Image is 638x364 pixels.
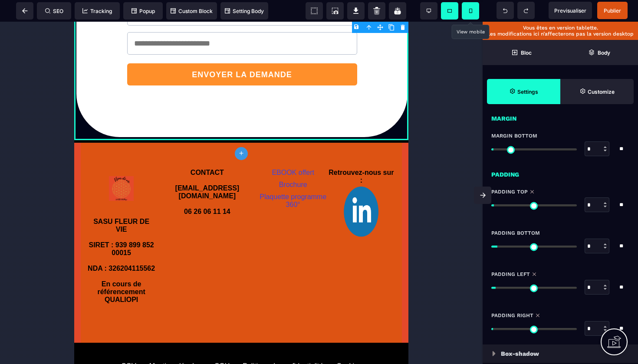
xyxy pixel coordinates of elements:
[101,147,165,193] b: CONTACT [EMAIL_ADDRESS][DOMAIN_NAME] 06 26 06 11 14
[588,89,615,95] strong: Customize
[306,2,323,20] span: View components
[483,40,560,65] span: Open Blocks
[45,8,63,14] span: SEO
[82,8,112,14] span: Tracking
[491,230,540,236] span: Padding Bottom
[501,348,539,359] p: Box-shadow
[487,25,634,31] p: Vous êtes en version tablette.
[270,165,304,215] img: 1a59c7fc07b2df508e9f9470b57f58b2_Design_sans_titre_(2).png
[483,165,638,180] div: Padding
[560,40,638,65] span: Open Layer Manager
[491,312,533,319] span: Padding Right
[604,7,621,14] span: Publier
[75,341,127,348] div: Mentions légales
[491,188,528,195] span: Padding Top
[262,341,287,348] div: Cookies
[483,109,638,124] div: Margin
[549,2,592,19] span: Preview
[13,220,82,282] b: SIRET : 939 899 852 00015 NDA : 326204115562 En cours de référencement QUALIOPI
[140,341,156,348] div: CGU
[487,79,560,104] span: Settings
[491,132,537,139] span: Margin Bottom
[205,159,233,167] a: Brochure
[168,341,249,348] div: Politique de confidentialité
[197,147,240,154] a: EBOOK offert
[521,49,532,56] strong: Bloc
[254,147,322,162] b: Retrouvez-nous sur :
[492,351,496,356] img: loading
[132,8,155,14] span: Popup
[560,79,634,104] span: Open Style Manager
[185,171,254,187] a: Plaquette programme 360°
[171,8,213,14] span: Custom Block
[47,341,62,348] div: CGV
[53,42,283,64] button: ENVOYER LA DEMANDE
[487,31,634,37] p: Les modifications ici n’affecterons pas la version desktop
[598,49,610,56] strong: Body
[517,89,538,95] strong: Settings
[491,271,530,278] span: Padding Left
[225,8,264,14] span: Setting Body
[326,2,344,20] span: Screenshot
[554,7,586,14] span: Previsualiser
[19,196,77,211] b: SASU FLEUR DE VIE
